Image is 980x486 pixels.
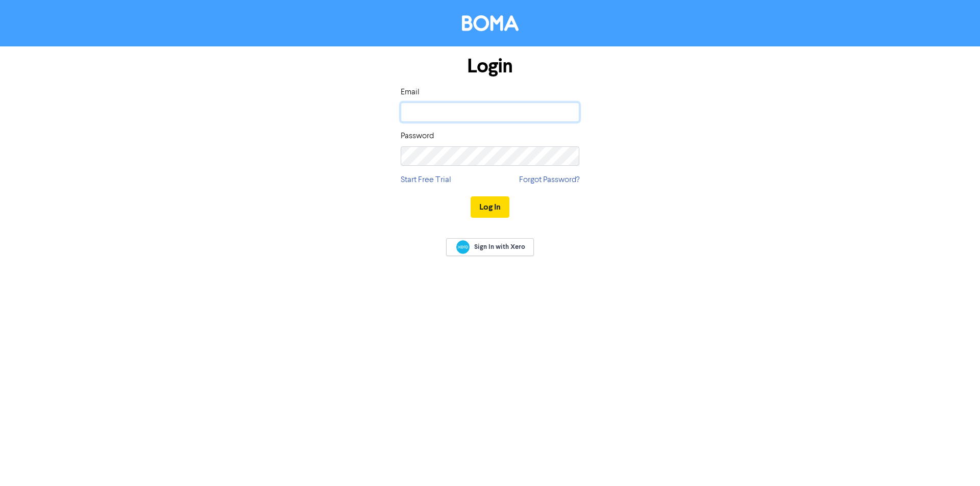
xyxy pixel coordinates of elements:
[471,196,509,218] button: Log In
[462,15,519,31] img: BOMA Logo
[401,86,420,98] label: Email
[519,174,579,186] a: Forgot Password?
[456,240,470,254] img: Xero logo
[401,130,434,142] label: Password
[446,238,534,256] a: Sign In with Xero
[474,242,525,251] span: Sign In with Xero
[401,55,579,78] h1: Login
[401,174,451,186] a: Start Free Trial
